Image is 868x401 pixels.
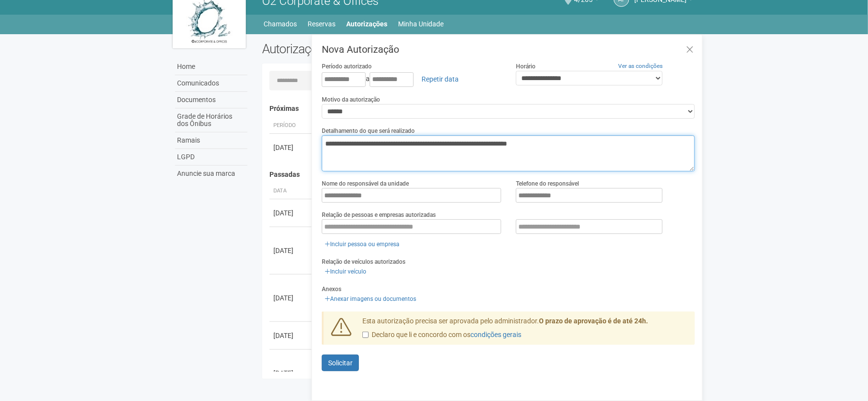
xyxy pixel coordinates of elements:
a: Incluir veículo [322,266,369,277]
h3: Nova Autorização [322,44,695,54]
a: Autorizações [347,17,388,31]
div: a [322,71,501,87]
div: [DATE] [273,246,310,255]
a: Anuncie sua marca [175,166,247,182]
a: Documentos [175,92,247,108]
a: Minha Unidade [399,17,444,31]
a: Grade de Horários dos Ônibus [175,108,247,132]
label: Relação de pessoas e empresas autorizadas [322,211,436,219]
label: Motivo da autorização [322,95,380,104]
div: [DATE] [273,293,310,303]
div: [DATE] [273,208,310,218]
label: Período autorizado [322,62,372,71]
h4: Próximas [269,105,689,112]
a: condições gerais [471,331,522,338]
label: Nome do responsável da unidade [322,179,409,188]
span: Solicitar [328,359,353,367]
label: Detalhamento do que será realizado [322,127,415,135]
input: Declaro que li e concordo com oscondições gerais [362,332,369,338]
a: Ver as condições [618,63,663,69]
div: [DATE] [273,331,310,340]
th: Período [269,118,313,134]
a: Ramais [175,132,247,149]
div: [DATE] [273,368,310,378]
button: Solicitar [322,355,359,371]
div: Esta autorização precisa ser aprovada pelo administrador. [355,317,695,345]
a: LGPD [175,149,247,166]
label: Telefone do responsável [516,179,579,188]
label: Relação de veículos autorizados [322,257,405,266]
th: Data [269,183,313,199]
a: Repetir data [415,71,465,87]
a: Anexar imagens ou documentos [322,294,419,304]
h2: Autorizações [262,42,471,56]
a: Incluir pessoa ou empresa [322,239,402,250]
label: Declaro que li e concordo com os [362,330,522,340]
strong: O prazo de aprovação é de até 24h. [539,317,648,325]
h4: Passadas [269,171,689,178]
label: Horário [516,62,535,71]
a: Comunicados [175,75,247,92]
a: Chamados [264,17,297,31]
a: Reservas [308,17,336,31]
div: [DATE] [273,143,310,152]
label: Anexos [322,285,341,294]
a: Home [175,59,247,75]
